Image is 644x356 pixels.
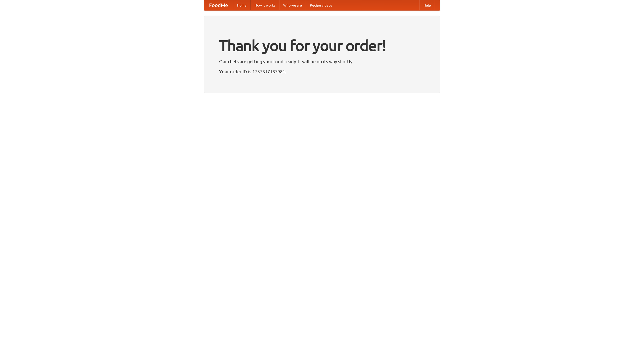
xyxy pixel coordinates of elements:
h1: Thank you for your order! [219,33,425,58]
a: Home [233,0,251,10]
a: How it works [251,0,279,10]
a: Recipe videos [306,0,336,10]
a: FoodMe [204,0,233,10]
p: Your order ID is 1757817187981. [219,68,425,75]
a: Who we are [279,0,306,10]
a: Help [419,0,435,10]
p: Our chefs are getting your food ready. It will be on its way shortly. [219,58,425,65]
